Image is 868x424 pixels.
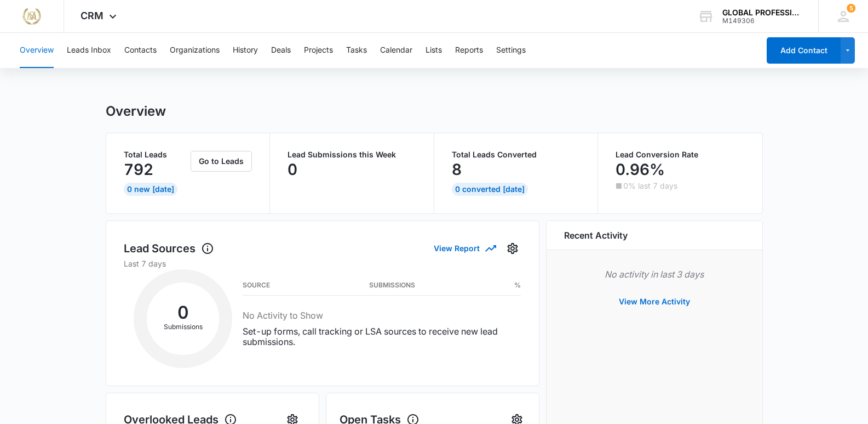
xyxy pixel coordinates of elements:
h3: Submissions [369,282,415,288]
h3: No Activity to Show [243,309,521,322]
button: Reports [455,33,483,68]
div: 0 Converted [DATE] [452,183,528,196]
button: Calendar [380,33,412,68]
h6: Recent Activity [564,229,628,242]
button: Lists [426,33,442,68]
div: account id [722,17,802,25]
span: 5 [847,4,855,13]
div: notifications count [847,4,855,13]
button: Projects [304,33,333,68]
button: Tasks [346,33,367,68]
p: Lead Submissions this Week [288,151,416,159]
h3: % [514,282,521,288]
p: 8 [452,161,462,178]
button: Overview [20,33,54,68]
div: account name [722,8,802,17]
h2: 0 [147,306,219,320]
button: Settings [504,240,521,257]
button: History [233,33,258,68]
button: Organizations [170,33,220,68]
button: Go to Leads [191,151,252,172]
h1: Overview [106,103,166,120]
button: View Report [434,239,495,258]
h3: Source [243,282,270,288]
p: 0% last 7 days [623,182,677,190]
button: Add Contact [767,37,841,64]
button: Leads Inbox [67,33,111,68]
p: Total Leads Converted [452,151,580,159]
p: 0.96% [616,161,665,178]
p: Lead Conversion Rate [616,151,745,159]
div: 0 New [DATE] [124,183,177,196]
p: Set-up forms, call tracking or LSA sources to receive new lead submissions. [243,326,521,347]
img: Manuel Sierra Does Marketing [22,7,42,26]
p: Total Leads [124,151,189,159]
button: View More Activity [608,289,701,315]
p: Last 7 days [124,258,521,269]
p: 792 [124,161,153,178]
button: Deals [271,33,291,68]
p: No activity in last 3 days [564,268,745,281]
a: Go to Leads [191,156,252,166]
button: Settings [496,33,526,68]
p: 0 [288,161,297,178]
p: Submissions [147,322,219,332]
span: CRM [81,10,104,21]
h1: Lead Sources [124,240,214,257]
button: Contacts [124,33,157,68]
